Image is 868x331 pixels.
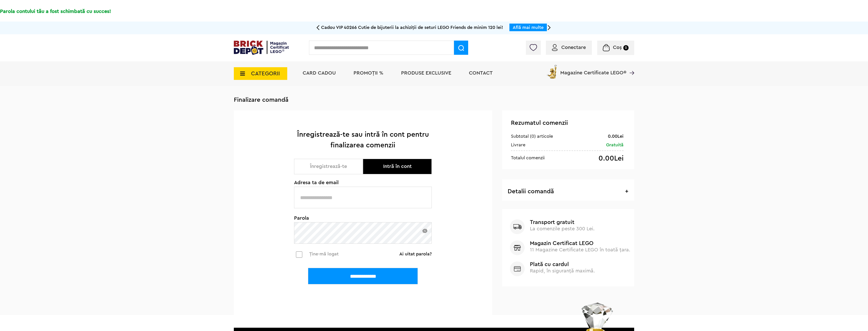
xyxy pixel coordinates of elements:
img: Magazin Certificat LEGO [510,240,525,255]
span: Conectare [561,45,586,50]
span: Magazine Certificate LEGO® [560,64,626,75]
span: 11 Magazine Certificate LEGO în toată țara. [530,247,630,252]
span: Rapid, în siguranță maximă. [530,268,595,273]
span: Parola [294,216,432,221]
div: Totalul comenzii [511,155,545,161]
a: Conectare [552,45,586,50]
div: Subtotal (0) articole [511,133,553,139]
div: 0.00Lei [598,155,624,162]
a: Contact [469,71,493,76]
a: Magazine Certificate LEGO® [626,64,634,69]
small: 0 [623,45,629,50]
span: La comenzile peste 300 Lei. [530,226,595,231]
h1: Înregistrează-te sau intră în cont pentru finalizarea comenzii [294,129,432,150]
button: Intră în cont [363,159,432,174]
b: Magazin Certificat LEGO [530,240,631,246]
span: Ține-mă logat [309,252,339,256]
h3: Finalizare comandă [234,96,634,104]
a: Află mai multe [513,25,544,30]
img: Plată cu cardul [510,262,525,276]
span: Adresa ta de email [294,180,432,185]
button: Înregistrează-te [294,159,363,174]
div: Livrare [511,142,525,148]
b: Plată cu cardul [530,262,631,267]
span: Coș [613,45,622,50]
span: Rezumatul comenzii [511,120,568,126]
a: Produse exclusive [401,71,451,76]
a: Ai uitat parola? [399,251,432,256]
div: Gratuită [606,142,624,148]
span: Cadou VIP 40266 Cutie de bijuterii la achiziții de seturi LEGO Friends de minim 120 lei! [321,25,503,30]
a: Card Cadou [303,71,336,76]
a: PROMOȚII % [354,71,383,76]
img: Transport gratuit [510,219,525,234]
h3: Detalii comandă [508,188,628,195]
b: Transport gratuit [530,219,631,225]
div: 0.00Lei [608,133,624,139]
span: CATEGORII [251,71,280,76]
span: + [625,188,628,195]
